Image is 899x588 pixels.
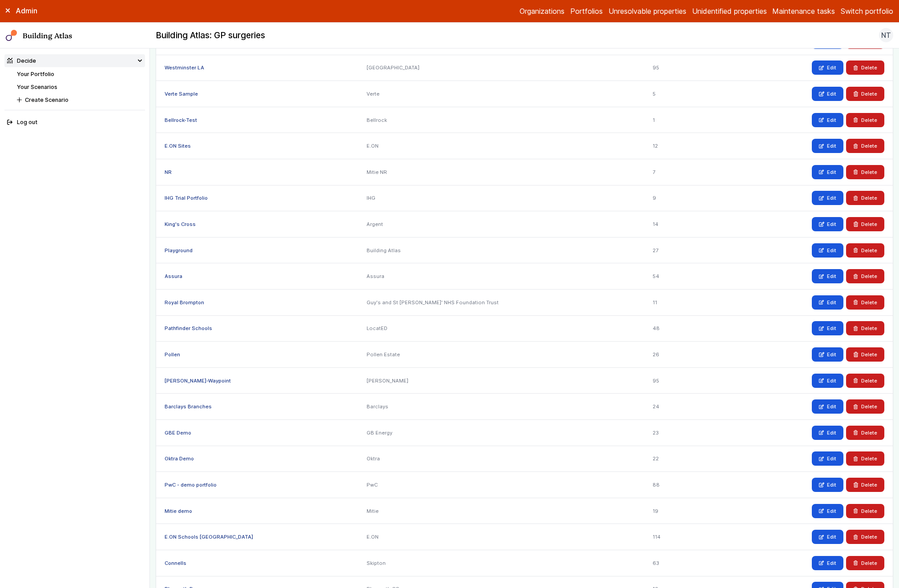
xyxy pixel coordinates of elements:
[165,143,191,149] a: E.ON Sites
[156,30,265,41] h2: Building Atlas: GP surgeries
[812,504,843,518] a: Edit
[644,498,722,524] div: 19
[846,321,884,335] button: Delete
[358,367,644,394] div: [PERSON_NAME]
[358,315,644,342] div: LocatED
[14,93,145,106] button: Create Scenario
[358,498,644,524] div: Mitie
[644,342,722,368] div: 26
[846,347,884,362] button: Delete
[165,508,192,514] a: Mitie demo
[846,60,884,75] button: Delete
[846,426,884,440] button: Delete
[165,378,231,384] a: [PERSON_NAME]-Waypoint
[17,71,54,77] a: Your Portfolio
[4,54,145,67] summary: Decide
[812,243,843,258] a: Edit
[644,263,722,290] div: 54
[841,6,893,16] button: Switch portfolio
[358,159,644,185] div: Mitie NR
[846,478,884,492] button: Delete
[165,247,193,254] a: Playground
[644,133,722,159] div: 12
[812,139,843,153] a: Edit
[644,185,722,211] div: 9
[358,237,644,263] div: Building Atlas
[846,191,884,205] button: Delete
[846,399,884,414] button: Delete
[846,374,884,388] button: Delete
[644,159,722,185] div: 7
[165,482,217,488] a: PwC - demo portfolio
[165,430,191,436] a: GBE Demo
[846,451,884,466] button: Delete
[165,195,208,201] a: IHG Trial Portfolio
[881,30,891,40] span: NT
[846,556,884,570] button: Delete
[520,6,564,16] a: Organizations
[644,446,722,472] div: 22
[165,455,194,462] a: Oktra Demo
[358,133,644,159] div: E.ON
[846,295,884,310] button: Delete
[812,87,843,101] a: Edit
[812,269,843,283] a: Edit
[812,426,843,440] a: Edit
[165,273,182,279] a: Assura
[644,472,722,498] div: 88
[812,556,843,570] a: Edit
[812,60,843,75] a: Edit
[644,211,722,238] div: 14
[846,269,884,283] button: Delete
[358,420,644,446] div: GB Energy
[772,6,835,16] a: Maintenance tasks
[644,315,722,342] div: 48
[644,81,722,107] div: 5
[358,55,644,81] div: [GEOGRAPHIC_DATA]
[846,243,884,258] button: Delete
[644,420,722,446] div: 23
[165,325,212,331] a: Pathfinder Schools
[165,64,204,71] a: Westminster LA
[812,295,843,310] a: Edit
[644,367,722,394] div: 95
[812,165,843,179] a: Edit
[570,6,603,16] a: Portfolios
[358,446,644,472] div: Oktra
[644,237,722,263] div: 27
[358,472,644,498] div: PwC
[644,107,722,133] div: 1
[609,6,686,16] a: Unresolvable properties
[644,550,722,576] div: 63
[812,321,843,335] a: Edit
[7,56,36,65] div: Decide
[358,290,644,316] div: Guy's and St [PERSON_NAME]' NHS Foundation Trust
[358,394,644,420] div: Barclays
[165,403,212,410] a: Barclays Branches
[846,530,884,544] button: Delete
[812,374,843,388] a: Edit
[165,299,204,306] a: Royal Brompton
[846,139,884,153] button: Delete
[879,28,893,42] button: NT
[358,524,644,550] div: E.ON
[358,211,644,238] div: Argent
[812,478,843,492] a: Edit
[165,560,186,566] a: Connells
[358,342,644,368] div: Pollen Estate
[846,113,884,127] button: Delete
[358,107,644,133] div: Bellrock
[846,217,884,231] button: Delete
[6,30,17,41] img: main-0bbd2752.svg
[812,113,843,127] a: Edit
[358,185,644,211] div: IHG
[358,81,644,107] div: Verte
[812,347,843,362] a: Edit
[644,55,722,81] div: 95
[812,451,843,466] a: Edit
[165,169,172,175] a: NR
[812,217,843,231] a: Edit
[4,116,145,129] button: Log out
[165,221,196,227] a: King's Cross
[358,263,644,290] div: Assura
